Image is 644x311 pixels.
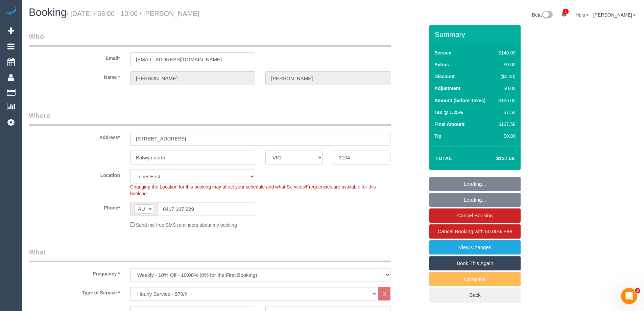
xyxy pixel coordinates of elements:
span: 5 [635,288,640,293]
label: Amount (before Taxes) [434,97,485,104]
label: Email* [24,52,125,62]
label: Address* [24,132,125,141]
h4: $127.58 [476,156,515,161]
span: Changing the Location for this booking may affect your schedule and what Services/Frequencies are... [130,184,376,196]
div: $0.00 [496,85,516,92]
div: $140.00 [496,49,516,56]
img: Automaid Logo [4,7,18,16]
label: Tax @ 1.25% [434,109,463,116]
div: $126.00 [496,97,516,104]
a: Book This Again [429,256,521,270]
label: Adjustment [434,85,460,92]
div: $0.00 [496,133,516,139]
a: Cancel Booking with 50.00% Fee [429,224,521,239]
input: Email* [130,52,255,66]
div: $0.00 [496,61,516,68]
a: Cancel Booking [429,208,521,223]
a: Help [575,12,589,18]
span: Cancel Booking with 50.00% Fee [438,228,512,234]
span: Booking [29,6,67,18]
span: 1 [563,9,569,14]
label: Name * [24,71,125,81]
div: $1.58 [496,109,516,116]
h3: Summary [435,30,517,38]
strong: Total [435,155,452,161]
label: Location [24,170,125,179]
legend: What [29,247,391,262]
a: Beta [532,12,553,18]
label: Type of Service * [24,287,125,296]
a: 1 [557,7,571,22]
legend: Where [29,111,391,126]
a: Back [429,288,521,302]
small: / [DATE] / 08:00 - 10:00 / [PERSON_NAME] [67,10,199,17]
input: Suburb* [130,151,255,164]
label: Final Amount [434,121,464,128]
label: Frequency * [24,268,125,277]
iframe: Intercom live chat [621,288,637,304]
label: Phone* [24,202,125,211]
input: Phone* [157,202,255,216]
a: View Changes [429,240,521,254]
input: Last Name* [265,71,390,85]
input: First Name* [130,71,255,85]
label: Discount [434,73,455,80]
div: $127.58 [496,121,516,128]
div: ($0.00) [496,73,516,80]
input: Post Code* [333,151,390,164]
label: Extras [434,61,449,68]
span: Send me free SMS reminders about my booking [136,222,237,228]
label: Service [434,49,451,56]
label: Tip [434,133,442,139]
img: New interface [542,11,553,20]
legend: Who [29,31,391,47]
a: [PERSON_NAME] [593,12,636,18]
